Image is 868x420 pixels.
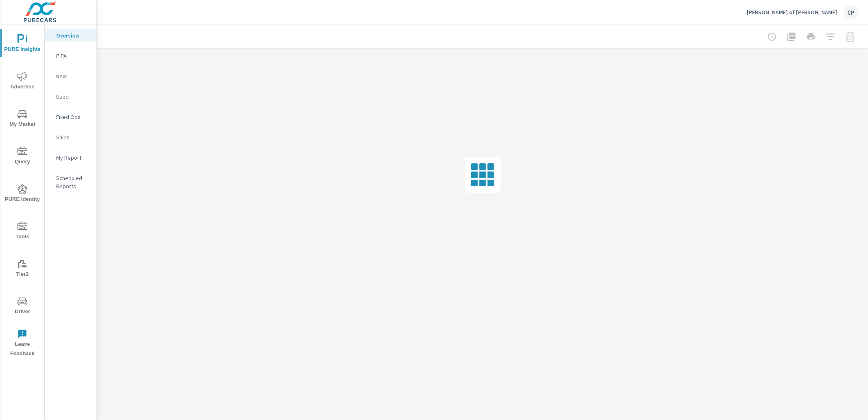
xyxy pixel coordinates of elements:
div: Overview [45,29,96,42]
div: CP [844,5,858,20]
p: Used [56,92,90,101]
span: PURE Identity [3,184,42,204]
span: Tools [3,222,42,242]
span: Tier2 [3,259,42,279]
div: Sales [45,131,96,143]
div: New [45,70,96,82]
div: Used [45,90,96,103]
span: My Market [3,109,42,129]
p: Fixed Ops [56,113,90,121]
span: Query [3,147,42,167]
p: Scheduled Reports [56,174,90,190]
p: [PERSON_NAME] of [PERSON_NAME] [747,9,837,16]
p: New [56,72,90,80]
div: Scheduled Reports [45,172,96,192]
span: PURE Insights [3,34,42,54]
div: Fixed Ops [45,111,96,123]
div: PIPA [45,50,96,62]
span: Leave Feedback [3,329,42,358]
div: nav menu [0,24,44,362]
p: PIPA [56,52,90,60]
p: Sales [56,133,90,141]
p: My Report [56,154,90,162]
div: My Report [45,152,96,164]
span: Driver [3,297,42,317]
span: Advertise [3,72,42,92]
p: Overview [56,31,90,40]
